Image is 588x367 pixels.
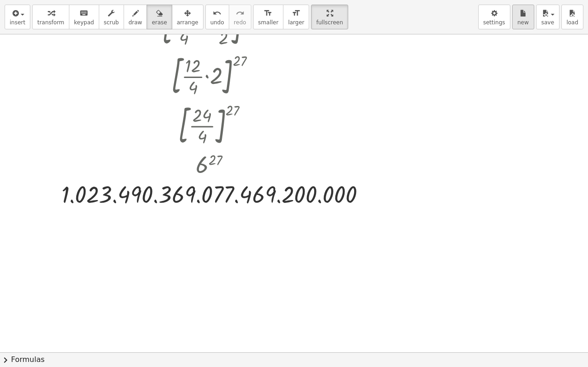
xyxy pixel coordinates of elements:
[99,5,124,29] button: scrub
[236,8,244,19] i: redo
[32,5,69,29] button: transform
[124,5,147,29] button: draw
[561,5,583,29] button: load
[292,8,300,19] i: format_size
[512,5,534,29] button: new
[253,5,283,29] button: format_sizesmaller
[177,19,198,26] span: arrange
[316,19,343,26] span: fullscreen
[288,19,304,26] span: larger
[229,5,251,29] button: redoredo
[152,19,167,26] span: erase
[69,5,99,29] button: keyboardkeypad
[517,19,529,26] span: new
[74,19,94,26] span: keypad
[541,19,554,26] span: save
[283,5,309,29] button: format_sizelarger
[37,19,64,26] span: transform
[79,8,88,19] i: keyboard
[10,19,25,26] span: insert
[536,5,560,29] button: save
[147,5,172,29] button: erase
[566,19,578,26] span: load
[205,5,229,29] button: undoundo
[258,19,278,26] span: smaller
[234,19,246,26] span: redo
[129,19,142,26] span: draw
[5,5,30,29] button: insert
[213,8,221,19] i: undo
[104,19,119,26] span: scrub
[264,8,272,19] i: format_size
[478,5,510,29] button: settings
[210,19,224,26] span: undo
[311,5,348,29] button: fullscreen
[172,5,204,29] button: arrange
[483,19,505,26] span: settings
